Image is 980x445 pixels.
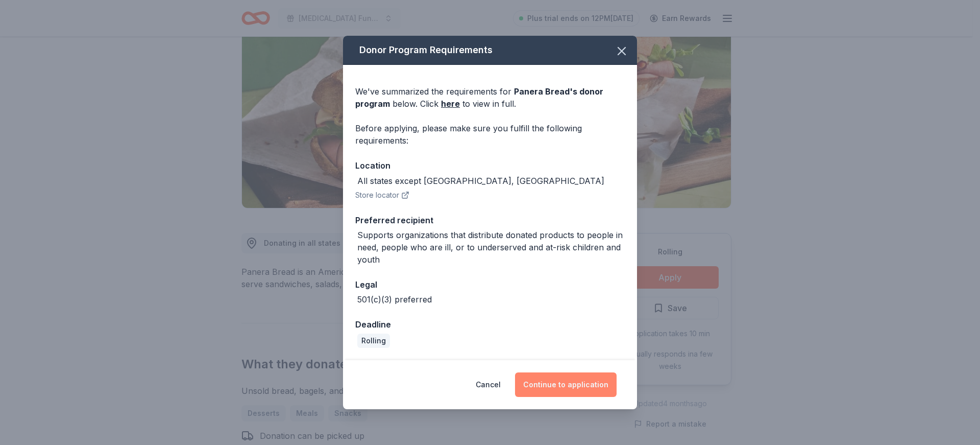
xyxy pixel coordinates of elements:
div: Location [355,159,625,172]
div: 501(c)(3) preferred [357,293,432,306]
div: We've summarized the requirements for below. Click to view in full. [355,85,625,110]
div: Deadline [355,318,625,331]
button: Store locator [355,189,409,201]
div: Supports organizations that distribute donated products to people in need, people who are ill, or... [357,229,625,266]
div: Legal [355,278,625,291]
a: here [441,98,460,110]
div: Preferred recipient [355,214,625,227]
div: Donor Program Requirements [343,36,637,65]
div: All states except [GEOGRAPHIC_DATA], [GEOGRAPHIC_DATA] [357,175,604,187]
button: Continue to application [515,372,617,397]
div: Before applying, please make sure you fulfill the following requirements: [355,122,625,147]
div: Rolling [357,334,390,348]
button: Cancel [476,372,501,397]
